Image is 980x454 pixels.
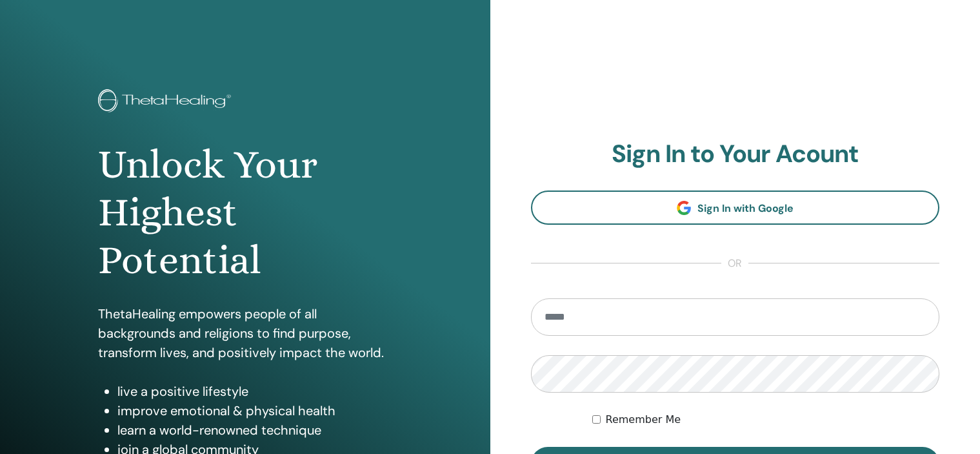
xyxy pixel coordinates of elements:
[721,256,748,271] span: or
[697,201,794,215] span: Sign In with Google
[531,139,940,169] h2: Sign In to Your Acount
[98,141,392,285] h1: Unlock Your Highest Potential
[117,382,392,401] li: live a positive lifestyle
[117,401,392,420] li: improve emotional & physical health
[117,420,392,440] li: learn a world-renowned technique
[531,191,940,225] a: Sign In with Google
[606,412,681,428] label: Remember Me
[592,412,939,428] div: Keep me authenticated indefinitely or until I manually logout
[98,304,392,362] p: ThetaHealing empowers people of all backgrounds and religions to find purpose, transform lives, a...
